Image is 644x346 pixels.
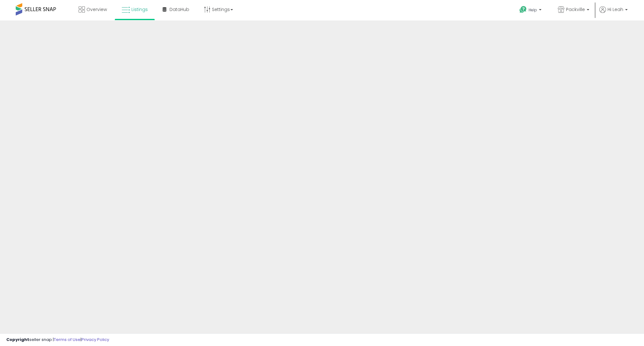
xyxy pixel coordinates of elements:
[529,7,537,13] span: Help
[514,1,548,20] a: Help
[566,6,585,13] span: Packville
[519,6,527,14] i: Get Help
[86,6,107,13] span: Overview
[608,6,623,13] span: Hi Leah
[131,6,148,13] span: Listings
[599,6,628,20] a: Hi Leah
[169,6,189,13] span: DataHub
